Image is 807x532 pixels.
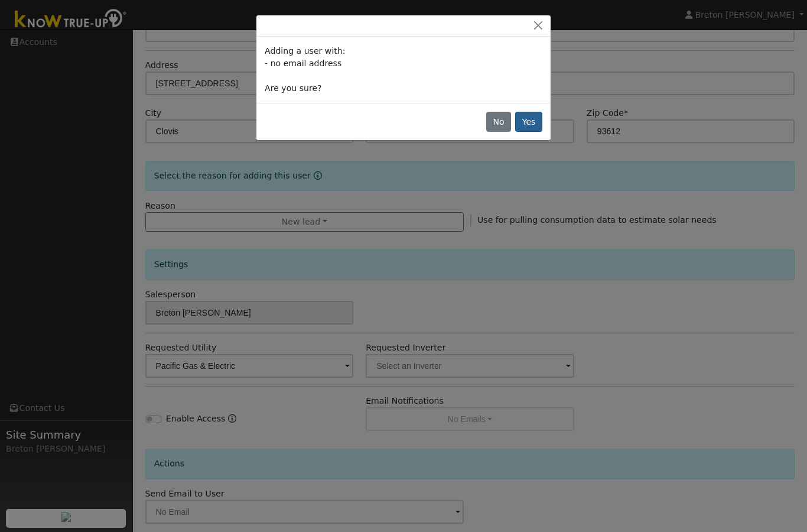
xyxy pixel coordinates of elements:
button: No [486,112,511,132]
button: Close [530,20,546,32]
button: Yes [515,112,542,132]
span: Adding a user with: [265,46,345,56]
span: Are you sure? [265,83,321,93]
span: - no email address [265,59,341,68]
